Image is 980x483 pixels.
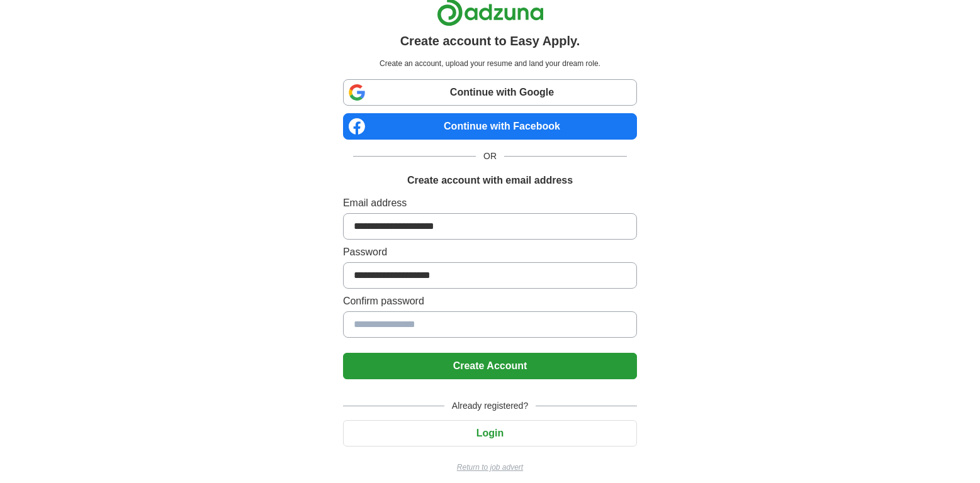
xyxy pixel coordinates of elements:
label: Email address [343,196,637,211]
a: Continue with Google [343,79,637,106]
span: OR [476,150,504,163]
label: Password [343,245,637,260]
label: Confirm password [343,294,637,309]
button: Create Account [343,353,637,379]
a: Login [343,428,637,438]
a: Continue with Facebook [343,113,637,140]
button: Login [343,420,637,447]
span: Already registered? [444,399,536,413]
h1: Create account to Easy Apply. [400,31,580,50]
h1: Create account with email address [407,173,573,188]
p: Create an account, upload your resume and land your dream role. [346,58,634,69]
a: Return to job advert [343,462,637,473]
